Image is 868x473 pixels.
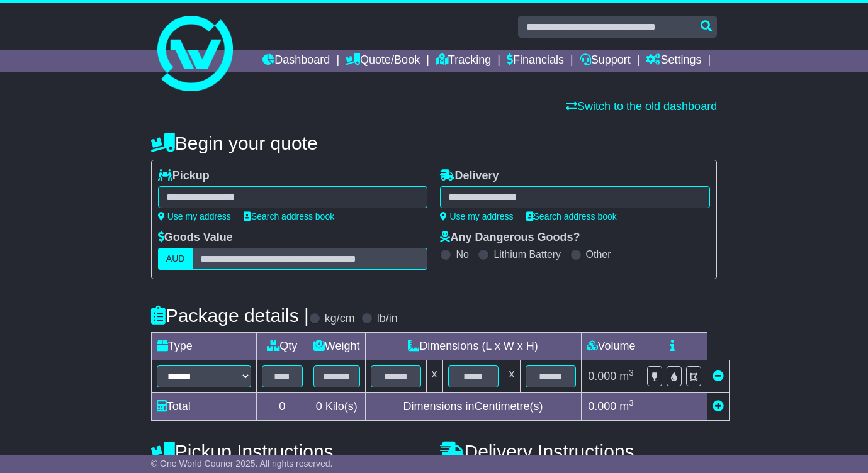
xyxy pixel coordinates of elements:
a: Tracking [436,50,491,72]
td: Total [151,393,256,421]
a: Add new item [713,400,724,413]
td: Dimensions in Centimetre(s) [365,393,581,421]
td: Dimensions (L x W x H) [365,333,581,360]
label: Pickup [158,169,210,183]
a: Financials [507,50,564,72]
label: Lithium Battery [493,248,561,260]
span: m [619,400,634,413]
span: 0 [316,400,322,413]
h4: Pickup Instructions [151,441,428,462]
a: Support [580,50,631,72]
label: Delivery [440,169,499,183]
h4: Delivery Instructions [440,441,717,462]
label: Any Dangerous Goods? [440,231,580,245]
a: Dashboard [262,50,330,72]
span: 0.000 [588,370,616,382]
span: © One World Courier 2025. All rights reserved. [151,459,333,469]
label: AUD [158,248,193,270]
label: Goods Value [158,231,233,245]
a: Quote/Book [346,50,420,72]
td: Type [151,333,256,360]
label: Other [586,248,611,260]
span: 0.000 [588,400,616,413]
a: Use my address [158,211,231,221]
a: Settings [646,50,701,72]
td: Qty [256,333,308,360]
label: lb/in [377,312,398,326]
a: Switch to the old dashboard [566,100,717,113]
a: Use my address [440,211,513,221]
a: Search address book [526,211,617,221]
label: No [456,248,468,260]
td: x [504,360,520,393]
sup: 3 [629,398,634,408]
h4: Package details | [151,305,309,326]
td: Weight [308,333,365,360]
a: Remove this item [713,370,724,382]
td: Volume [581,333,641,360]
h4: Begin your quote [151,133,717,153]
td: 0 [256,393,308,421]
td: Kilo(s) [308,393,365,421]
a: Search address book [244,211,334,221]
label: kg/cm [325,312,355,326]
td: x [426,360,442,393]
sup: 3 [629,368,634,377]
span: m [619,370,634,382]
